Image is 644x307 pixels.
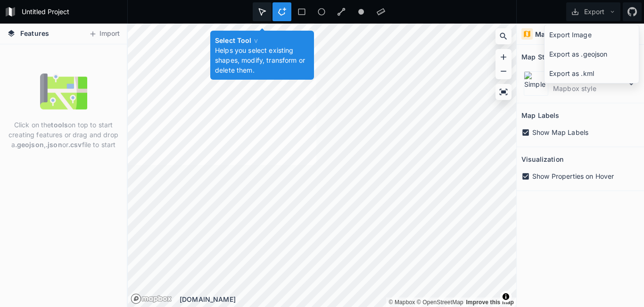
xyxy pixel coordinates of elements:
span: Show Properties on Hover [532,171,614,181]
button: Export [566,2,620,21]
span: Features [20,28,49,38]
h2: Visualization [521,152,563,166]
div: Export Image [545,25,639,44]
h2: Map Style [521,50,554,64]
a: Map feedback [466,299,514,306]
p: Helps you select existing shapes, modify, transform or delete them. [215,45,309,75]
h4: Select Tool [215,35,309,45]
a: Mapbox [388,299,415,306]
span: Show Map Labels [532,127,588,137]
dd: Mapbox style [553,83,626,93]
img: empty [40,68,87,115]
strong: .json [46,141,62,149]
strong: .csv [68,141,82,149]
span: v [254,36,258,44]
div: Export as .geojson [545,44,639,64]
img: Simple [524,71,548,96]
span: Toggle attribution [503,291,509,302]
a: OpenStreetMap [417,299,463,306]
strong: tools [51,121,68,129]
button: Toggle attribution [500,291,512,302]
a: Mapbox logo [131,293,141,304]
h2: Map Labels [521,108,559,123]
a: Mapbox logo [131,293,172,304]
div: Export as .kml [545,64,639,83]
p: Click on the on top to start creating features or drag and drop a , or file to start [7,120,120,149]
strong: .geojson [15,141,44,149]
div: [DOMAIN_NAME] [180,294,516,304]
button: Import [84,26,124,41]
h4: Map and Visuals [535,29,590,39]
